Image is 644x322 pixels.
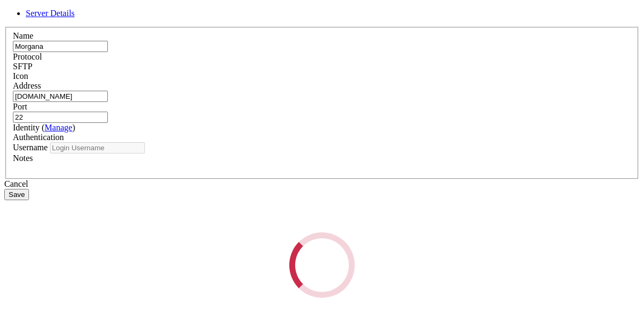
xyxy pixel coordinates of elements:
button: Save [4,189,29,200]
input: Port Number [13,112,108,123]
a: Manage [45,123,72,132]
a: Server Details [26,9,75,18]
label: Port [13,102,27,111]
span: SFTP [13,62,32,71]
label: Authentication [13,133,64,142]
div: Loading... [289,232,355,298]
label: Username [13,143,48,152]
input: Login Username [50,142,145,153]
input: Server Name [13,41,108,52]
div: SFTP [13,62,631,71]
span: ( ) [42,123,75,132]
label: Icon [13,71,28,80]
label: Identity [13,123,75,132]
label: Name [13,31,33,40]
label: Notes [13,153,33,163]
input: Host Name or IP [13,91,108,102]
label: Address [13,81,41,90]
label: Protocol [13,52,42,61]
div: Cancel [4,179,640,189]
